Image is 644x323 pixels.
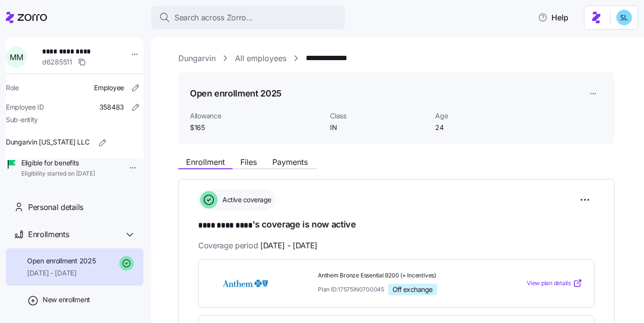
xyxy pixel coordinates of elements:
span: 358483 [99,102,124,112]
img: Anthem [210,272,280,294]
span: Enrollment [186,158,225,166]
button: Help [530,8,576,27]
span: Class [330,111,427,121]
a: Dungarvin [178,52,216,65]
span: Coverage period [198,240,317,252]
span: d6285511 [42,57,72,67]
span: Dungarvin [US_STATE] LLC [6,137,89,147]
span: Sub-entity [6,115,38,125]
span: Files [240,158,257,166]
span: [DATE] - [DATE] [27,268,95,278]
span: Plan ID: 17575IN0700045 [318,285,384,293]
span: Eligibility started on [DATE] [21,170,95,178]
span: Allowance [190,111,322,121]
span: Employee ID [6,102,44,112]
span: Eligible for benefits [21,158,95,168]
a: View plan details [527,278,582,288]
span: 24 [435,123,533,132]
span: Employee [94,83,124,93]
span: Off exchange [393,285,433,294]
span: Enrollments [28,228,69,241]
span: $165 [190,123,322,132]
span: IN [330,123,427,132]
span: New enrollment [43,295,90,305]
span: Active coverage [220,195,271,205]
span: Payments [272,158,308,166]
img: 7c620d928e46699fcfb78cede4daf1d1 [616,10,632,25]
span: Help [538,12,568,23]
button: Search across Zorro... [151,6,345,29]
h1: Open enrollment 2025 [190,87,282,99]
span: Search across Zorro... [174,12,253,24]
span: Personal details [28,201,83,213]
span: View plan details [527,279,571,288]
a: All employees [235,52,286,65]
span: Open enrollment 2025 [27,256,95,266]
span: Anthem Bronze Essential 9200 (+ Incentives) [318,272,487,280]
span: Role [6,83,19,93]
span: [DATE] - [DATE] [260,240,317,252]
h1: 's coverage is now active [198,218,595,232]
span: M M [10,53,23,61]
span: Age [435,111,533,121]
